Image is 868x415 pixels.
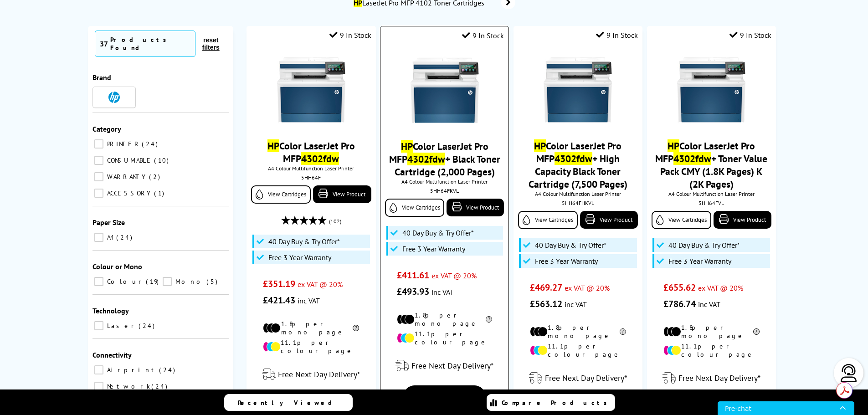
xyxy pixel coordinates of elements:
span: Free 3 Year Warranty [402,244,465,253]
div: modal_delivery [251,362,371,387]
li: 1.8p per mono page [530,323,626,340]
li: 11.1p per colour page [397,330,492,346]
span: 40 Day Buy & Try Offer* [668,241,740,250]
input: WARRANTY 2 [94,172,103,181]
div: 9 In Stock [729,31,771,40]
div: 9 In Stock [462,31,504,40]
span: ACCESSORY [105,189,153,197]
div: 9 In Stock [596,31,638,40]
span: £469.27 [530,282,562,293]
div: 5HH64FKVL [387,187,502,194]
div: Products Found [110,36,190,52]
span: Colour or Mono [92,262,142,271]
span: £411.61 [397,269,429,281]
a: View Product [313,185,371,203]
img: HP-4302fdw-Front-Main-Small.jpg [544,56,612,124]
span: (102) [329,213,341,230]
input: ACCESSORY 1 [94,189,103,198]
li: 11.1p per colour page [663,342,760,359]
span: A4 [105,233,115,241]
input: Airprint 24 [94,365,103,374]
span: Free 3 Year Warranty [535,256,598,266]
mark: 4302fdw [407,153,445,165]
a: View Cartridges [518,211,578,229]
li: 1.8p per mono page [263,320,359,336]
a: HPColor LaserJet Pro MFP4302fdw+ Toner Value Pack CMY (1.8K Pages) K (2K Pages) [655,139,767,190]
span: ex VAT @ 20% [565,283,610,292]
span: Mono [173,277,205,286]
span: A4 Colour Multifunction Laser Printer [251,165,371,172]
span: 24 [151,382,169,390]
span: Free 3 Year Warranty [268,253,331,262]
img: HP-4302fdw-Front-Main-Small.jpg [277,56,345,124]
mark: HP [267,139,279,152]
span: 19 [146,277,161,286]
li: 1.8p per mono page [663,323,760,340]
span: £563.12 [530,298,562,310]
span: A4 Colour Multifunction Laser Printer [652,190,771,197]
span: Connectivity [92,350,132,359]
span: 1 [154,189,166,197]
span: Network [105,382,150,390]
input: A4 24 [94,233,103,242]
a: Compare Products [487,394,615,411]
span: Airprint [105,366,158,374]
div: 9 In Stock [329,31,371,40]
iframe: Chat icon for chat window [718,401,854,415]
li: 11.1p per colour page [530,342,626,359]
div: 5HH64F [253,174,369,181]
div: 5HH64FVL [654,200,769,206]
span: Colour [105,277,145,286]
span: 24 [159,366,177,374]
span: Free Next Day Delivery* [545,373,627,383]
span: inc VAT [431,287,454,297]
span: WARRANTY [105,173,148,181]
span: inc VAT [565,300,587,309]
span: Category [92,124,121,133]
span: Free 3 Year Warranty [668,256,731,266]
span: 5 [206,277,220,286]
mark: 4302fdw [555,152,592,165]
mark: HP [668,139,679,152]
img: user-headset-light.svg [840,364,858,382]
input: Colour 19 [94,277,103,286]
span: Free Next Day Delivery* [678,373,760,383]
div: modal_delivery [652,365,771,391]
mark: HP [401,140,413,153]
span: A4 Colour Multifunction Laser Printer [385,178,504,185]
div: modal_delivery [518,365,638,391]
span: Free Next Day Delivery* [411,360,493,371]
a: HPColor LaserJet Pro MFP4302fdw+ High Capacity Black Toner Cartridge (7,500 Pages) [529,139,627,190]
a: View Cartridges [385,199,444,217]
a: View [403,385,486,409]
span: Laser [105,322,138,330]
a: View Product [447,199,504,216]
a: View Cartridges [251,185,311,204]
span: 40 Day Buy & Try Offer* [402,228,474,237]
input: Mono 5 [163,277,172,286]
span: 24 [142,140,160,148]
span: PRINTER [105,140,141,148]
span: ex VAT @ 20% [298,280,343,289]
span: Recently Viewed [238,399,341,407]
span: ex VAT @ 20% [698,283,743,292]
span: CONSUMABLE [105,156,153,164]
img: HP [108,92,120,103]
span: 10 [154,156,171,164]
input: PRINTER 24 [94,139,103,149]
span: £655.62 [663,282,696,293]
span: Technology [92,306,129,315]
a: HPColor LaserJet Pro MFP4302fdw [267,139,355,165]
span: inc VAT [698,300,720,309]
button: reset filters [195,36,226,51]
span: 40 Day Buy & Try Offer* [535,241,606,250]
span: £786.74 [663,298,696,310]
span: ex VAT @ 20% [431,271,477,280]
span: 37 [100,39,108,48]
div: modal_delivery [385,353,504,379]
a: View Product [714,211,771,229]
span: inc VAT [298,296,320,305]
li: 11.1p per colour page [263,338,359,355]
mark: 4302fdw [301,152,339,165]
